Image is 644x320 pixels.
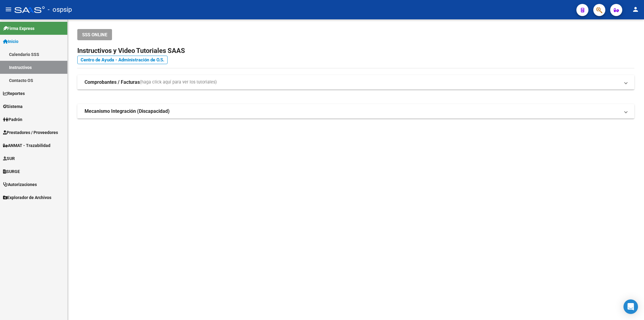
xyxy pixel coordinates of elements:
[3,194,51,201] span: Explorador de Archivos
[77,29,112,40] button: SSS ONLINE
[3,116,22,123] span: Padrón
[623,299,638,314] div: Open Intercom Messenger
[3,103,23,110] span: Sistema
[85,79,140,86] strong: Comprobantes / Facturas
[3,38,18,45] span: Inicio
[3,181,37,188] span: Autorizaciones
[77,104,634,119] mat-expansion-panel-header: Mecanismo Integración (Discapacidad)
[140,79,217,86] span: (haga click aquí para ver los tutoriales)
[632,6,639,13] mat-icon: person
[5,6,12,13] mat-icon: menu
[77,56,168,64] a: Centro de Ayuda - Administración de O.S.
[3,90,25,97] span: Reportes
[3,25,34,32] span: Firma Express
[77,45,634,57] h2: Instructivos y Video Tutoriales SAAS
[3,168,20,175] span: SURGE
[85,108,170,115] strong: Mecanismo Integración (Discapacidad)
[48,3,72,16] span: - ospsip
[77,75,634,90] mat-expansion-panel-header: Comprobantes / Facturas(haga click aquí para ver los tutoriales)
[3,129,58,136] span: Prestadores / Proveedores
[3,155,15,162] span: SUR
[82,32,107,38] span: SSS ONLINE
[3,142,50,149] span: ANMAT - Trazabilidad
